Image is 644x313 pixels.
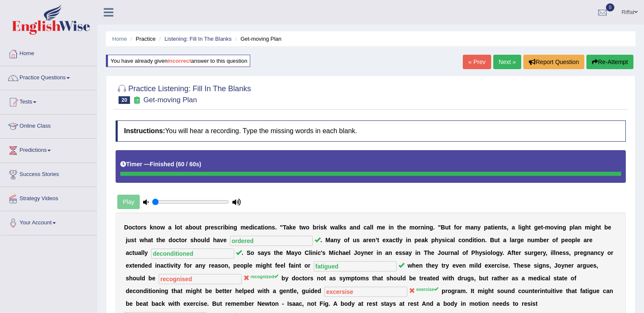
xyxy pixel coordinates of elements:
b: . [242,249,243,256]
b: l [518,224,520,231]
b: r [141,224,143,231]
b: k [425,237,428,243]
small: Get-moving Plan [144,96,197,104]
b: s [214,224,218,231]
b: e [589,237,593,243]
b: a [511,237,515,243]
b: i [263,224,265,231]
b: b [189,224,193,231]
b: c [458,237,462,243]
b: m [585,224,590,231]
b: M [329,249,334,256]
b: e [223,237,227,243]
b: h [158,237,162,243]
b: c [176,237,179,243]
b: b [313,224,317,231]
b: o [192,224,196,231]
b: u [196,224,200,231]
b: g [562,224,566,231]
b: h [435,237,439,243]
b: i [424,224,426,231]
b: t [599,224,601,231]
b: i [223,224,225,231]
b: k [323,224,327,231]
b: t [529,224,531,231]
b: o [478,237,481,243]
b: h [213,237,217,243]
b: o [298,249,301,256]
b: w [160,224,165,231]
b: t [541,224,543,231]
b: n [334,237,337,243]
span: 0 [606,3,614,11]
b: y [399,237,403,243]
b: C [305,249,309,256]
b: v [220,237,224,243]
b: g [534,224,538,231]
b: u [134,249,138,256]
b: M [286,249,291,256]
b: e [577,237,580,243]
b: e [403,224,406,231]
b: h [144,237,148,243]
h4: You will hear a recording. Type the missing words in each blank. [116,120,626,142]
b: a [575,224,578,231]
b: i [476,237,478,243]
b: t [449,224,451,231]
b: a [367,224,370,231]
b: i [389,224,390,231]
input: blank [230,236,313,246]
b: e [418,237,421,243]
a: Tests [0,90,97,112]
b: e [369,237,372,243]
b: n [407,237,411,243]
b: ( [176,161,178,168]
b: c [254,224,258,231]
b: v [554,224,557,231]
b: b [540,237,544,243]
b: t [274,249,276,256]
b: n [559,224,563,231]
a: Predictions [0,139,97,160]
b: o [306,224,310,231]
b: o [177,224,180,231]
b: t [498,237,500,243]
b: M [326,237,331,243]
b: t [395,237,398,243]
b: a [148,237,151,243]
h5: Timer — [120,161,201,168]
b: i [253,224,254,231]
b: c [132,224,135,231]
b: ’ [376,237,377,243]
b: s [143,224,146,231]
b: 60 / 60s [178,161,199,168]
b: k [340,224,343,231]
b: p [569,224,573,231]
b: t [501,224,503,231]
b: w [330,224,335,231]
b: p [572,237,575,243]
b: o [550,224,554,231]
b: a [257,224,261,231]
a: Strategy Videos [0,187,97,208]
b: p [431,237,435,243]
b: i [334,249,335,256]
b: o [137,224,141,231]
a: Practice Questions [0,66,97,87]
b: e [382,224,385,231]
b: Finished [150,161,174,168]
b: u [353,237,357,243]
b: u [445,224,449,231]
b: n [481,237,485,243]
b: r [587,237,589,243]
b: u [531,237,535,243]
b: p [484,224,488,231]
b: n [426,224,430,231]
b: B [441,224,445,231]
b: y [337,237,341,243]
b: , [507,224,509,231]
b: a [512,224,515,231]
b: Instructions: [124,127,165,134]
b: n [420,224,424,231]
b: o [172,237,176,243]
